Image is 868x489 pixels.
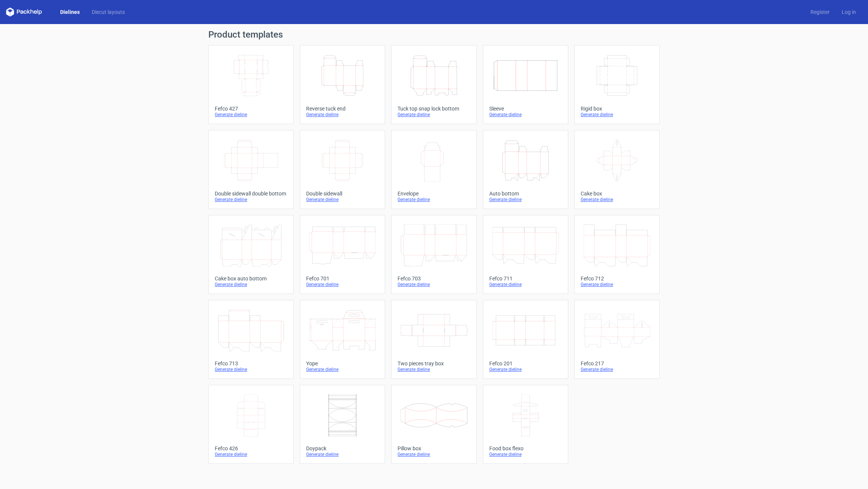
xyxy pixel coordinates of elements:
[215,197,287,203] div: Generate dieline
[208,215,294,294] a: Cake box auto bottomGenerate dieline
[398,276,470,282] div: Fefco 703
[581,106,653,112] div: Rigid box
[306,112,379,118] div: Generate dieline
[574,215,660,294] a: Fefco 712Generate dieline
[391,300,476,379] a: Two pieces tray boxGenerate dieline
[581,276,653,282] div: Fefco 712
[398,366,470,372] div: Generate dieline
[489,191,562,197] div: Auto bottom
[208,300,294,379] a: Fefco 713Generate dieline
[581,197,653,203] div: Generate dieline
[398,451,470,457] div: Generate dieline
[215,366,287,372] div: Generate dieline
[483,130,568,209] a: Auto bottomGenerate dieline
[306,282,379,288] div: Generate dieline
[306,445,379,451] div: Doypack
[483,215,568,294] a: Fefco 711Generate dieline
[398,106,470,112] div: Tuck top snap lock bottom
[208,130,294,209] a: Double sidewall double bottomGenerate dieline
[836,8,862,16] a: Log in
[398,197,470,203] div: Generate dieline
[489,366,562,372] div: Generate dieline
[300,385,385,464] a: DoypackGenerate dieline
[306,451,379,457] div: Generate dieline
[489,451,562,457] div: Generate dieline
[489,112,562,118] div: Generate dieline
[86,8,131,16] a: Diecut layouts
[306,360,379,366] div: Yope
[581,360,653,366] div: Fefco 217
[398,112,470,118] div: Generate dieline
[391,215,476,294] a: Fefco 703Generate dieline
[306,197,379,203] div: Generate dieline
[215,106,287,112] div: Fefco 427
[208,45,294,124] a: Fefco 427Generate dieline
[574,130,660,209] a: Cake boxGenerate dieline
[300,130,385,209] a: Double sidewallGenerate dieline
[54,8,86,16] a: Dielines
[489,106,562,112] div: Sleeve
[306,276,379,282] div: Fefco 701
[804,8,836,16] a: Register
[300,45,385,124] a: Reverse tuck endGenerate dieline
[306,366,379,372] div: Generate dieline
[215,451,287,457] div: Generate dieline
[489,445,562,451] div: Food box flexo
[215,112,287,118] div: Generate dieline
[300,300,385,379] a: YopeGenerate dieline
[489,197,562,203] div: Generate dieline
[208,30,660,39] h1: Product templates
[574,300,660,379] a: Fefco 217Generate dieline
[574,45,660,124] a: Rigid boxGenerate dieline
[300,215,385,294] a: Fefco 701Generate dieline
[215,282,287,288] div: Generate dieline
[215,360,287,366] div: Fefco 713
[489,360,562,366] div: Fefco 201
[398,445,470,451] div: Pillow box
[398,282,470,288] div: Generate dieline
[391,385,476,464] a: Pillow boxGenerate dieline
[398,360,470,366] div: Two pieces tray box
[306,191,379,197] div: Double sidewall
[483,300,568,379] a: Fefco 201Generate dieline
[215,445,287,451] div: Fefco 426
[208,385,294,464] a: Fefco 426Generate dieline
[215,276,287,282] div: Cake box auto bottom
[398,191,470,197] div: Envelope
[581,112,653,118] div: Generate dieline
[581,366,653,372] div: Generate dieline
[489,276,562,282] div: Fefco 711
[391,45,476,124] a: Tuck top snap lock bottomGenerate dieline
[489,282,562,288] div: Generate dieline
[483,45,568,124] a: SleeveGenerate dieline
[581,282,653,288] div: Generate dieline
[483,385,568,464] a: Food box flexoGenerate dieline
[215,191,287,197] div: Double sidewall double bottom
[391,130,476,209] a: EnvelopeGenerate dieline
[306,106,379,112] div: Reverse tuck end
[581,191,653,197] div: Cake box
